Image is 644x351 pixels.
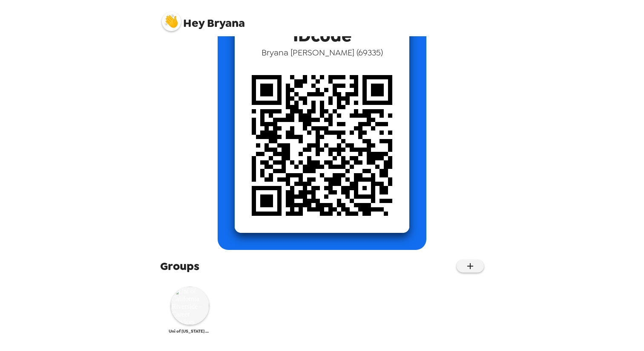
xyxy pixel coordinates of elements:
[169,328,211,334] span: Uni of [US_STATE] Riverside - Career Services
[162,12,181,31] img: profile pic
[160,258,199,274] span: Groups
[171,287,209,325] img: Uni of California Riverside - Career Services
[183,15,204,31] span: Hey
[262,47,383,58] span: Bryana [PERSON_NAME] ( 69335 )
[162,8,245,29] span: Bryana
[235,58,409,233] img: qr code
